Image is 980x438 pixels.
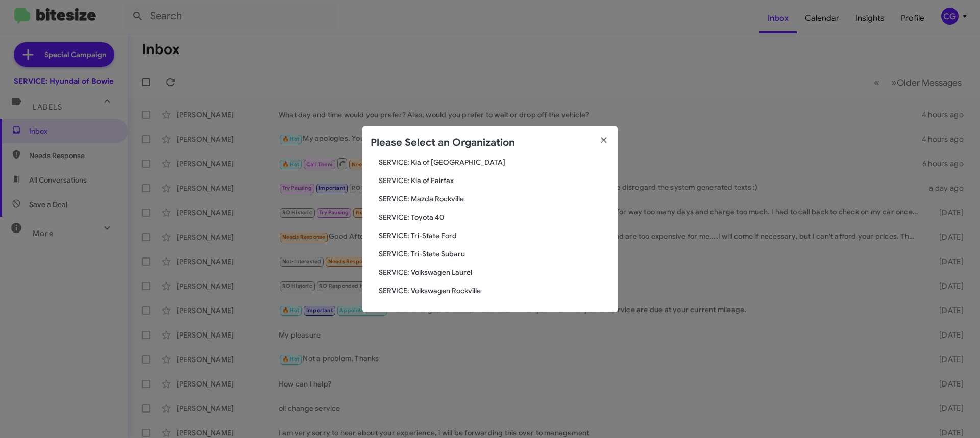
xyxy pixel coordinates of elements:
[379,212,609,222] span: SERVICE: Toyota 40
[371,135,515,151] h2: Please Select an Organization
[379,249,609,259] span: SERVICE: Tri-State Subaru
[379,267,609,277] span: SERVICE: Volkswagen Laurel
[379,175,609,186] span: SERVICE: Kia of Fairfax
[379,157,609,167] span: SERVICE: Kia of [GEOGRAPHIC_DATA]
[379,230,609,241] span: SERVICE: Tri-State Ford
[379,286,609,296] span: SERVICE: Volkswagen Rockville
[379,194,609,204] span: SERVICE: Mazda Rockville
